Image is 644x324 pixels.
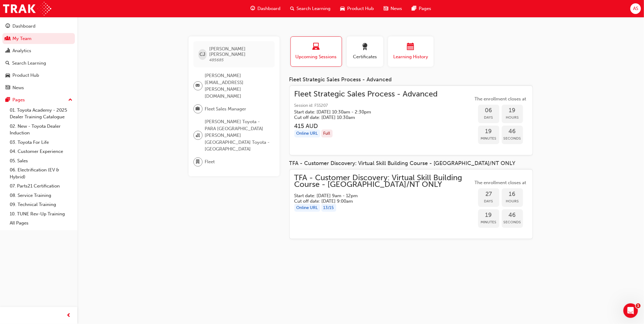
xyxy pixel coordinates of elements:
[393,53,429,60] span: Learning History
[2,45,75,56] a: Analytics
[7,138,75,147] a: 03. Toyota For Life
[636,303,641,308] span: 1
[2,82,75,93] a: News
[295,53,337,60] span: Upcoming Sessions
[12,96,25,103] div: Pages
[209,46,270,57] span: [PERSON_NAME] [PERSON_NAME]
[297,5,331,12] span: Search Learning
[384,5,388,12] span: news-icon
[67,312,71,319] span: prev-icon
[294,174,473,188] span: TFA - Customer Discovery: Virtual Skill Building Course - [GEOGRAPHIC_DATA]/NT ONLY
[3,2,51,15] img: Trak
[12,47,31,54] div: Analytics
[321,130,333,138] div: Full
[7,165,75,181] a: 06. Electrification (EV & Hybrid)
[623,303,638,318] iframe: Intercom live chat
[12,72,39,79] div: Product Hub
[289,160,533,167] div: TFA - Customer Discovery: Virtual Skill Building Course - [GEOGRAPHIC_DATA]/NT ONLY
[2,21,75,32] a: Dashboard
[347,5,374,12] span: Product Hub
[196,82,200,90] span: email-icon
[294,174,528,234] a: TFA - Customer Discovery: Virtual Skill Building Course - [GEOGRAPHIC_DATA]/NT ONLYStart date: [D...
[12,84,24,91] div: News
[478,198,499,205] span: Days
[7,191,75,200] a: 08. Service Training
[321,204,336,212] div: 13 / 15
[2,19,75,94] button: DashboardMy TeamAnalyticsSearch LearningProduct HubNews
[478,191,499,198] span: 27
[205,72,270,100] span: [PERSON_NAME][EMAIL_ADDRESS][PERSON_NAME][DOMAIN_NAME]
[7,147,75,156] a: 04. Customer Experience
[361,43,369,51] span: award-icon
[5,24,10,29] span: guage-icon
[205,118,270,153] span: [PERSON_NAME] Toyota - PARA [GEOGRAPHIC_DATA][PERSON_NAME][GEOGRAPHIC_DATA] Toyota - [GEOGRAPHIC_...
[351,53,379,60] span: Certificates
[478,114,499,121] span: Days
[250,5,255,12] span: guage-icon
[294,102,438,109] span: Session id: FSS207
[5,48,10,54] span: chart-icon
[294,115,428,120] h5: Cut off date: [DATE] 10:30am
[502,219,523,226] span: Seconds
[7,106,75,122] a: 01. Toyota Academy - 2025 Dealer Training Catalogue
[502,212,523,219] span: 46
[336,2,379,15] a: car-iconProduct Hub
[285,2,336,15] a: search-iconSearch Learning
[294,204,320,212] div: Online URL
[205,158,215,165] span: Fleet
[7,181,75,191] a: 07. Parts21 Certification
[7,156,75,166] a: 05. Sales
[502,191,523,198] span: 16
[2,94,75,106] button: Pages
[473,96,528,103] span: The enrollment closes at
[68,96,72,104] span: up-icon
[257,5,280,12] span: Dashboard
[196,132,200,140] span: organisation-icon
[340,5,345,12] span: car-icon
[289,76,533,83] div: Fleet Strategic Sales Process - Advanced
[12,23,35,30] div: Dashboard
[388,36,434,67] button: Learning History
[412,5,417,12] span: pages-icon
[473,179,528,186] span: The enrollment closes at
[419,5,431,12] span: Pages
[290,36,342,67] button: Upcoming Sessions
[209,57,224,62] span: 485685
[7,209,75,219] a: 10. TUNE Rev-Up Training
[478,212,499,219] span: 19
[246,2,285,15] a: guage-iconDashboard
[478,107,499,114] span: 06
[478,135,499,142] span: Minutes
[2,33,75,44] a: My Team
[478,219,499,226] span: Minutes
[502,128,523,135] span: 46
[5,61,10,66] span: search-icon
[294,198,464,204] h5: Cut off date: [DATE] 9:00am
[196,105,200,113] span: briefcase-icon
[294,91,438,98] span: Fleet Strategic Sales Process - Advanced
[379,2,407,15] a: news-iconNews
[196,158,200,166] span: department-icon
[2,58,75,69] a: Search Learning
[347,36,383,67] button: Certificates
[502,198,523,205] span: Hours
[5,36,10,42] span: people-icon
[5,73,10,78] span: car-icon
[502,135,523,142] span: Seconds
[407,43,414,51] span: calendar-icon
[391,5,402,12] span: News
[12,60,46,67] div: Search Learning
[7,218,75,228] a: All Pages
[478,128,499,135] span: 19
[502,107,523,114] span: 19
[294,130,320,138] div: Online URL
[294,91,528,150] a: Fleet Strategic Sales Process - AdvancedSession id: FSS207Start date: [DATE] 10:30am - 2:30pm Cut...
[200,51,205,58] span: CJ
[630,3,641,14] button: AS
[502,114,523,121] span: Hours
[294,109,428,115] h5: Start date: [DATE] 10:30am - 2:30pm
[633,5,638,12] span: AS
[5,85,10,91] span: news-icon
